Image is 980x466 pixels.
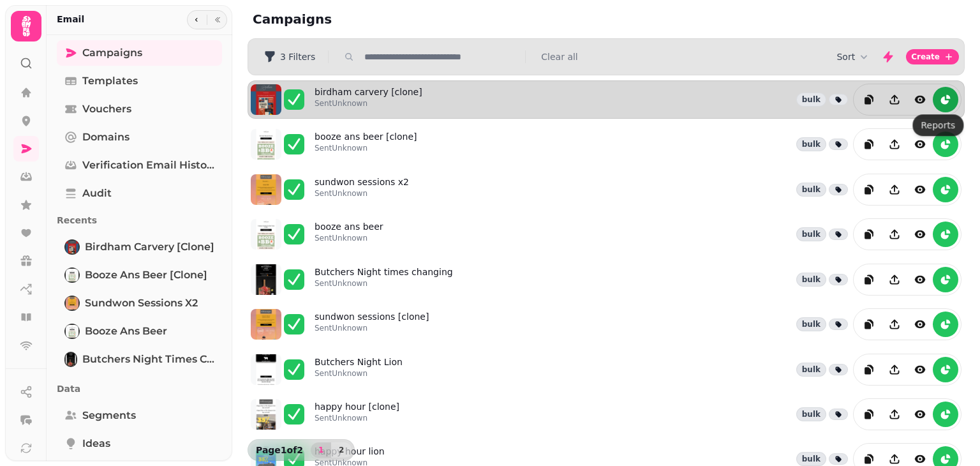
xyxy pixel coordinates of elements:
button: view [907,267,933,292]
button: Share campaign preview [882,87,907,112]
button: Share campaign preview [882,312,907,337]
span: sundwon sessions x2 [85,296,198,311]
a: Campaigns [57,40,222,66]
button: Clear all [541,50,577,63]
span: 1 [316,446,326,454]
button: Share campaign preview [882,402,907,427]
button: view [907,402,933,427]
nav: Pagination [311,442,352,458]
a: Ideas [57,431,222,456]
span: Audit [82,186,112,201]
span: Vouchers [82,101,131,117]
h2: Campaigns [253,10,498,28]
button: duplicate [856,312,882,337]
button: duplicate [856,402,882,427]
div: Reports [912,114,963,136]
button: 3 Filters [253,47,325,67]
img: aHR0cHM6Ly9zdGFtcGVkZS1zZXJ2aWNlLXByb2QtdGVtcGxhdGUtcHJldmlld3MuczMuZXUtd2VzdC0xLmFtYXpvbmF3cy5jb... [251,399,281,430]
a: booze ans beerSentUnknown [315,220,383,248]
a: birdham carvery [clone]SentUnknown [315,86,422,114]
a: sundwon sessions x2SentUnknown [315,176,409,204]
img: aHR0cHM6Ly9zdGFtcGVkZS1zZXJ2aWNlLXByb2QtdGVtcGxhdGUtcHJldmlld3MuczMuZXUtd2VzdC0xLmFtYXpvbmF3cy5jb... [251,129,281,160]
button: reports [933,402,958,427]
span: Campaigns [82,45,142,61]
span: 3 Filters [280,52,315,61]
a: sundwon sessions x2sundwon sessions x2 [57,290,222,316]
p: Page 1 of 2 [251,444,308,456]
div: bulk [796,452,826,466]
p: Data [57,377,222,400]
button: view [907,87,933,112]
button: reports [933,267,958,292]
div: bulk [796,407,826,421]
button: 1 [311,442,331,458]
div: bulk [796,137,826,151]
div: bulk [796,273,826,287]
a: Segments [57,403,222,428]
a: Audit [57,181,222,206]
img: aHR0cHM6Ly9zdGFtcGVkZS1zZXJ2aWNlLXByb2QtdGVtcGxhdGUtcHJldmlld3MuczMuZXUtd2VzdC0xLmFtYXpvbmF3cy5jb... [251,264,281,295]
img: aHR0cHM6Ly9zdGFtcGVkZS1zZXJ2aWNlLXByb2QtdGVtcGxhdGUtcHJldmlld3MuczMuZXUtd2VzdC0xLmFtYXpvbmF3cy5jb... [251,309,281,340]
a: Domains [57,124,222,150]
a: happy hour [clone]SentUnknown [315,400,399,428]
button: Share campaign preview [882,357,907,382]
span: Domains [82,130,130,145]
span: 2 [336,446,346,454]
button: reports [933,357,958,382]
span: booze ans beer [85,324,167,339]
button: Share campaign preview [882,267,907,292]
button: view [907,312,933,337]
button: duplicate [856,177,882,202]
div: bulk [796,93,826,107]
a: sundwon sessions [clone]SentUnknown [315,310,429,338]
img: aHR0cHM6Ly9zdGFtcGVkZS1zZXJ2aWNlLXByb2QtdGVtcGxhdGUtcHJldmlld3MuczMuZXUtd2VzdC0xLmFtYXpvbmF3cy5jb... [251,354,281,385]
button: Sort [836,50,870,63]
p: Sent Unknown [315,323,429,333]
button: view [907,222,933,247]
a: Butchers Night LionSentUnknown [315,356,403,384]
img: booze ans beer [66,325,78,338]
img: Butchers Night times changing [66,353,76,366]
div: bulk [796,363,826,377]
a: Templates [57,68,222,94]
button: Share campaign preview [882,222,907,247]
img: aHR0cHM6Ly9zdGFtcGVkZS1zZXJ2aWNlLXByb2QtdGVtcGxhdGUtcHJldmlld3MuczMuZXUtd2VzdC0xLmFtYXpvbmF3cy5jb... [251,174,281,205]
h2: Email [57,13,84,26]
a: Butchers Night times changingButchers Night times changing [57,347,222,372]
p: Sent Unknown [315,143,417,153]
div: bulk [796,227,826,241]
span: birdham carvery [clone] [85,239,214,255]
button: Share campaign preview [882,177,907,202]
a: Verification email history [57,153,222,178]
button: view [907,177,933,202]
a: booze ans beerbooze ans beer [57,319,222,344]
p: Sent Unknown [315,98,422,109]
button: view [907,357,933,382]
span: Butchers Night times changing [82,352,214,367]
a: Vouchers [57,96,222,122]
button: duplicate [856,132,882,157]
a: booze ans beer [clone]SentUnknown [315,130,417,158]
button: duplicate [856,267,882,292]
button: view [907,132,933,157]
button: reports [933,177,958,202]
p: Recents [57,209,222,232]
button: reports [933,87,958,112]
div: bulk [796,317,826,331]
button: duplicate [856,357,882,382]
img: booze ans beer [clone] [66,269,78,282]
img: aHR0cHM6Ly9zdGFtcGVkZS1zZXJ2aWNlLXByb2QtdGVtcGxhdGUtcHJldmlld3MuczMuZXUtd2VzdC0xLmFtYXpvbmF3cy5jb... [251,84,281,115]
button: reports [933,132,958,157]
a: birdham carvery [clone]birdham carvery [clone] [57,234,222,260]
img: sundwon sessions x2 [66,297,78,310]
img: birdham carvery [clone] [66,241,78,253]
button: Share campaign preview [882,132,907,157]
span: booze ans beer [clone] [85,267,207,283]
button: Create [906,49,959,64]
button: reports [933,312,958,337]
button: duplicate [856,222,882,247]
p: Sent Unknown [315,368,403,379]
p: Sent Unknown [315,233,383,243]
span: Verification email history [82,158,214,173]
p: Sent Unknown [315,278,453,289]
